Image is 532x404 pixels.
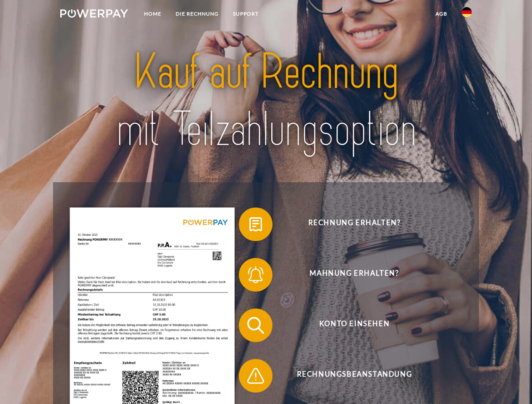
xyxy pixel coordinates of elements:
a: agb [428,6,454,21]
button: Rechnungsbeanstandung [239,359,458,393]
img: qb_bell.svg [245,264,266,285]
img: title-powerpay_de.svg [80,40,452,161]
img: qb_bill.svg [245,214,266,235]
span: Mahnung erhalten? [251,258,457,292]
img: de [462,7,472,17]
a: DIE RECHNUNG [168,6,226,21]
a: SUPPORT [226,6,266,21]
span: Rechnung erhalten? [251,207,457,241]
button: Mahnung erhalten? [239,258,458,292]
img: qb_warning.svg [245,365,266,386]
span: Rechnungsbeanstandung [251,359,457,393]
img: qb_search.svg [245,315,266,336]
button: Konto einsehen [239,308,458,342]
a: Home [137,6,168,21]
button: Rechnung erhalten? [239,207,458,241]
img: logo-powerpay-white.svg [60,9,128,18]
span: Konto einsehen [251,308,457,342]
